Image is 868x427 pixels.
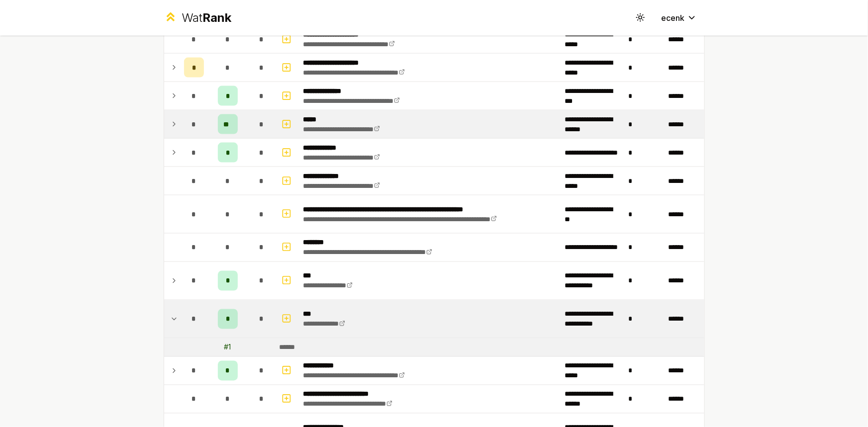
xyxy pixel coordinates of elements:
span: ecenk [662,12,685,24]
div: # 1 [224,342,231,352]
span: Rank [202,10,231,25]
button: ecenk [654,9,705,27]
a: WatRank [164,10,232,26]
div: Wat [182,10,231,26]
